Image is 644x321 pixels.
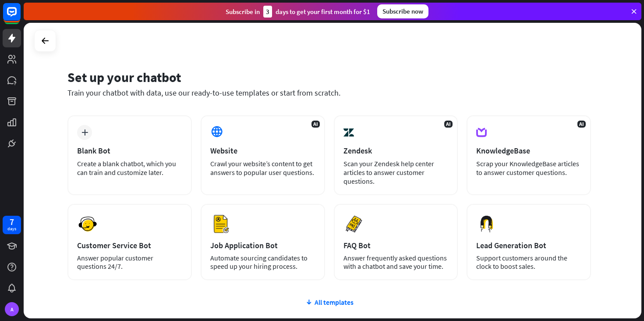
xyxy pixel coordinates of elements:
a: 7 days [3,216,21,234]
div: days [7,226,16,232]
div: 3 [263,6,272,18]
div: 7 [10,218,14,226]
div: A [5,302,19,316]
div: Subscribe in days to get your first month for $1 [226,6,370,18]
div: Subscribe now [377,4,428,18]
